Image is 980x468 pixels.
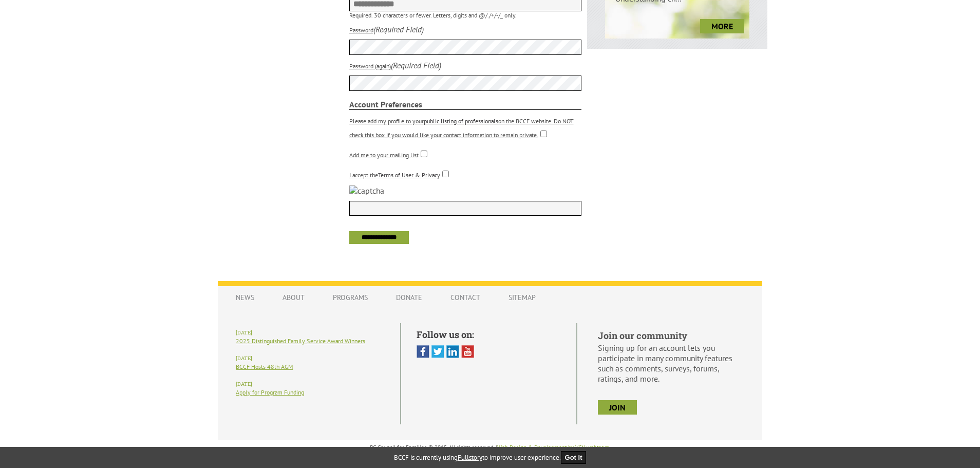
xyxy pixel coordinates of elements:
[349,117,574,139] label: Please add my profile to your on the BCCF website. Do NOT check this box if you would like your c...
[561,451,587,464] button: Got it
[417,328,561,341] h5: Follow us on:
[349,151,419,159] label: Add me to your mailing list
[446,345,459,358] img: Linked In
[349,62,391,70] label: Password (again)
[458,453,482,462] a: Fullstory
[598,343,744,384] p: Signing up for an account lets you participate in many community features such as comments, surve...
[700,19,744,33] a: more
[323,288,378,307] a: Programs
[349,11,582,19] p: Required. 30 characters or fewer. Letters, digits and @/./+/-/_ only.
[236,381,385,387] h6: [DATE]
[431,345,444,358] img: Twitter
[373,24,424,34] i: (Required Field)
[349,185,384,196] img: captcha
[236,388,304,396] a: Apply for Program Funding
[349,26,373,34] label: Password
[349,99,582,110] strong: Account Preferences
[236,363,293,370] a: BCCF Hosts 48th AGM
[225,288,265,307] a: News
[378,171,440,179] a: Terms of User & Privacy
[424,117,498,125] a: public listing of professionals
[598,329,744,342] h5: Join our community
[497,444,609,451] a: Web Design & Development by VCN webteam
[498,288,546,307] a: Sitemap
[236,337,365,345] a: 2025 Distinguished Family Service Award Winners
[236,329,385,336] h6: [DATE]
[417,345,429,358] img: Facebook
[598,400,637,415] a: join
[236,355,385,362] h6: [DATE]
[386,288,432,307] a: Donate
[218,444,762,451] p: BC Council for Families © 2015, All rights reserved. | .
[440,288,491,307] a: Contact
[461,345,474,358] img: You Tube
[349,171,440,179] label: I accept the
[391,60,441,70] i: (Required Field)
[272,288,315,307] a: About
